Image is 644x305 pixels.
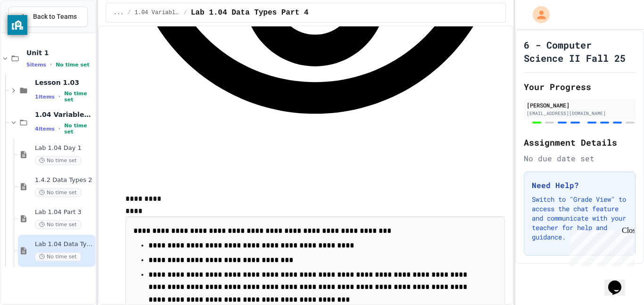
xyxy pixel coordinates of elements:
span: 4 items [35,126,55,132]
span: Lab 1.04 Data Types Part 4 [35,240,93,248]
span: • [58,125,60,132]
span: Lab 1.04 Data Types Part 4 [191,7,309,18]
span: 1.04 Variables and User Input [35,110,93,119]
span: 5 items [26,62,46,68]
button: Back to Teams [8,7,88,27]
span: / [184,9,187,16]
span: No time set [56,62,90,68]
span: Lab 1.04 Day 1 [35,144,93,152]
h3: Need Help? [532,180,627,191]
p: Switch to "Grade View" to access the chat feature and communicate with your teacher for help and ... [532,195,627,242]
span: No time set [35,252,81,261]
span: • [58,93,60,100]
h2: Your Progress [524,80,636,93]
div: My Account [523,4,552,25]
span: Lesson 1.03 [35,78,93,87]
span: 1.04 Variables and User Input [135,9,180,16]
h2: Assignment Details [524,136,636,149]
div: [EMAIL_ADDRESS][DOMAIN_NAME] [527,110,633,117]
div: No due date set [524,153,636,164]
span: 1.4.2 Data Types 2 [35,176,93,184]
span: ... [114,9,124,16]
span: • [50,61,52,68]
span: No time set [64,91,93,103]
iframe: chat widget [604,267,635,296]
span: / [127,9,131,16]
span: Back to Teams [33,12,77,22]
div: Chat with us now!Close [4,4,65,60]
span: No time set [35,188,81,197]
span: 1 items [35,94,55,100]
span: No time set [35,220,81,229]
span: No time set [35,156,81,165]
span: No time set [64,123,93,135]
button: privacy banner [8,15,27,35]
span: Unit 1 [26,49,93,57]
h1: 6 - Computer Science II Fall 25 [524,38,636,65]
div: [PERSON_NAME] [527,101,633,109]
iframe: chat widget [566,226,635,266]
span: Lab 1.04 Part 3 [35,208,93,216]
